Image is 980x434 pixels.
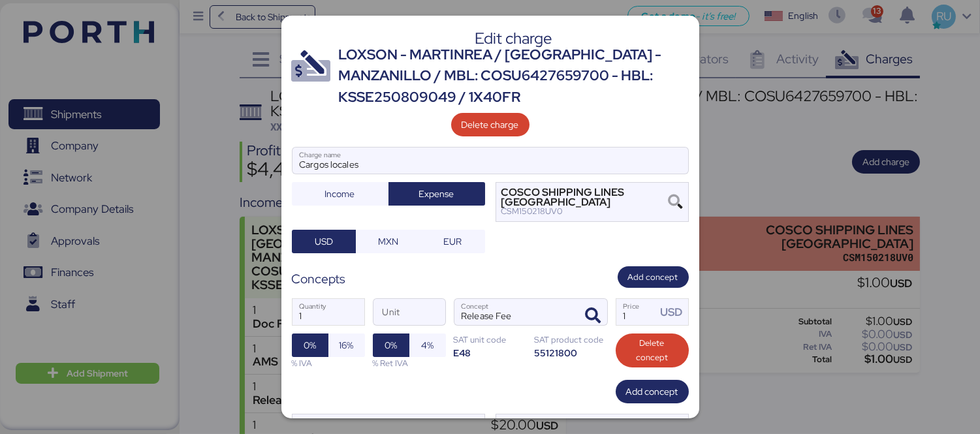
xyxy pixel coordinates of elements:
div: Edit charge [339,33,689,44]
div: LOXSON - MARTINREA / [GEOGRAPHIC_DATA] - MANZANILLO / MBL: COSU6427659700 - HBL: KSSE250809049 / ... [339,44,689,108]
button: USD [292,230,356,253]
button: ConceptConcept [580,302,607,330]
div: CSM150218UV0 [501,207,667,216]
span: Add concept [628,270,678,285]
div: E48 [454,347,527,359]
span: 16% [340,337,354,353]
input: Price [616,299,657,325]
input: Unit [373,299,445,325]
button: Expense [388,182,485,206]
span: EUR [443,234,462,249]
span: MXN [378,234,398,249]
div: USD [660,304,688,320]
span: Delete concept [626,336,678,365]
button: MXN [356,230,420,253]
span: Add concept [626,384,678,399]
span: USD [315,234,333,249]
div: SAT unit code [454,333,527,346]
span: Income [325,186,355,202]
input: Concept [454,299,576,325]
span: Delete charge [462,117,519,132]
button: 4% [409,333,446,357]
button: Add concept [618,266,689,288]
button: 0% [292,333,328,357]
input: Charge name [292,147,688,174]
div: COSCO SHIPPING LINES [GEOGRAPHIC_DATA] [501,188,667,207]
div: SAT product code [535,333,608,346]
button: EUR [420,230,485,253]
span: 0% [385,337,397,353]
button: 0% [373,333,409,357]
span: 4% [421,337,434,353]
div: Concepts [292,270,346,288]
span: Expense [419,186,454,202]
button: Delete charge [451,113,530,136]
div: 55121800 [535,347,608,359]
button: Income [292,182,388,206]
input: Quantity [292,299,364,325]
button: Add concept [616,380,689,403]
button: Delete concept [616,333,689,367]
span: 0% [304,337,316,353]
div: % Ret IVA [373,357,446,369]
div: % IVA [292,357,365,369]
button: 16% [328,333,365,357]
